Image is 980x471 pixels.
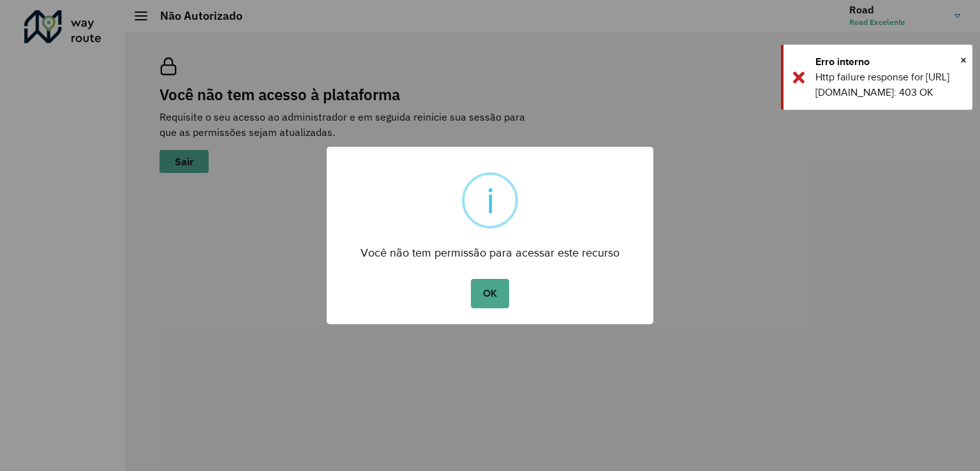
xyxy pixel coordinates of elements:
div: i [486,175,494,226]
span: × [960,50,967,70]
button: OK [471,279,509,308]
div: Erro interno [815,54,963,70]
button: Close [960,50,967,70]
div: Http failure response for [URL][DOMAIN_NAME]: 403 OK [815,70,963,100]
div: Você não tem permissão para acessar este recurso [327,234,653,263]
